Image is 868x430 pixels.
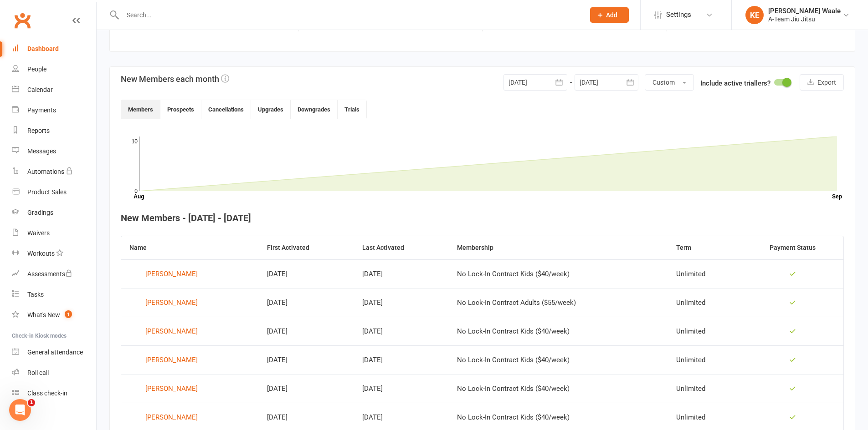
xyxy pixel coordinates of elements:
[129,296,251,309] a: [PERSON_NAME]
[145,324,198,338] div: [PERSON_NAME]
[12,182,96,202] a: Product Sales
[590,7,629,23] button: Add
[27,45,59,52] div: Dashboard
[12,100,96,121] a: Payments
[668,236,742,259] th: Term
[354,236,449,259] th: Last Activated
[145,296,198,309] div: [PERSON_NAME]
[120,9,578,21] input: Search...
[449,259,668,288] td: No Lock-In Contract Kids ($40/week)
[354,259,449,288] td: [DATE]
[668,317,742,345] td: Unlimited
[27,106,56,114] div: Payments
[259,317,354,345] td: [DATE]
[121,74,229,84] h3: New Members each month
[27,390,67,397] div: Class check-in
[27,188,67,196] div: Product Sales
[12,59,96,80] a: People
[606,11,617,19] span: Add
[652,79,675,86] span: Custom
[668,345,742,374] td: Unlimited
[12,383,96,404] a: Class kiosk mode
[12,342,96,363] a: General attendance kiosk mode
[27,349,83,356] div: General attendance
[27,127,50,134] div: Reports
[121,213,844,223] h4: New Members - [DATE] - [DATE]
[27,369,49,376] div: Roll call
[251,100,291,119] button: Upgrades
[129,353,251,367] a: [PERSON_NAME]
[129,410,251,424] a: [PERSON_NAME]
[201,100,251,119] button: Cancellations
[27,229,50,237] div: Waivers
[27,250,55,257] div: Workouts
[291,100,338,119] button: Downgrades
[9,399,31,421] iframe: Intercom live chat
[259,259,354,288] td: [DATE]
[27,270,72,278] div: Assessments
[668,259,742,288] td: Unlimited
[768,7,841,15] div: [PERSON_NAME] Waale
[12,243,96,264] a: Workouts
[259,345,354,374] td: [DATE]
[259,236,354,259] th: First Activated
[745,6,764,24] div: KE
[27,66,46,73] div: People
[354,345,449,374] td: [DATE]
[354,374,449,403] td: [DATE]
[666,5,691,25] span: Settings
[449,236,668,259] th: Membership
[129,267,251,281] a: [PERSON_NAME]
[145,353,198,367] div: [PERSON_NAME]
[12,223,96,243] a: Waivers
[668,288,742,317] td: Unlimited
[11,9,34,32] a: Clubworx
[742,236,843,259] th: Payment Status
[12,363,96,383] a: Roll call
[27,209,53,216] div: Gradings
[12,162,96,182] a: Automations
[12,80,96,100] a: Calendar
[12,141,96,162] a: Messages
[121,236,259,259] th: Name
[160,100,201,119] button: Prospects
[27,311,60,319] div: What's New
[354,317,449,345] td: [DATE]
[645,74,694,91] button: Custom
[338,100,366,119] button: Trials
[65,310,72,318] span: 1
[800,74,844,91] button: Export
[12,202,96,223] a: Gradings
[700,78,770,89] label: Include active triallers?
[27,147,56,155] div: Messages
[12,121,96,141] a: Reports
[12,305,96,325] a: What's New1
[145,267,198,281] div: [PERSON_NAME]
[354,288,449,317] td: [DATE]
[129,324,251,338] a: [PERSON_NAME]
[449,345,668,374] td: No Lock-In Contract Kids ($40/week)
[768,15,841,23] div: A-Team Jiu Jitsu
[259,288,354,317] td: [DATE]
[27,291,44,298] div: Tasks
[145,410,198,424] div: [PERSON_NAME]
[12,39,96,59] a: Dashboard
[449,288,668,317] td: No Lock-In Contract Adults ($55/week)
[12,264,96,284] a: Assessments
[121,100,160,119] button: Members
[28,399,35,406] span: 1
[259,374,354,403] td: [DATE]
[12,284,96,305] a: Tasks
[145,382,198,395] div: [PERSON_NAME]
[27,86,53,93] div: Calendar
[27,168,64,175] div: Automations
[449,374,668,403] td: No Lock-In Contract Kids ($40/week)
[668,374,742,403] td: Unlimited
[129,382,251,395] a: [PERSON_NAME]
[449,317,668,345] td: No Lock-In Contract Kids ($40/week)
